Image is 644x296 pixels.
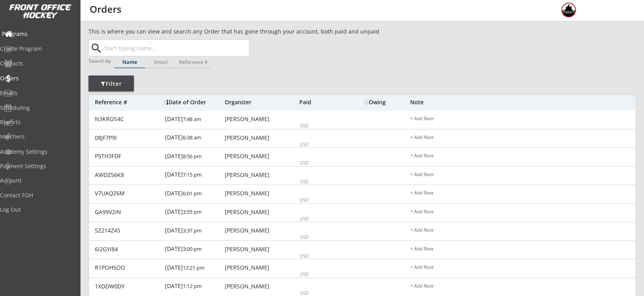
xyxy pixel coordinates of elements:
font: 6:38 am [183,134,201,141]
div: [DATE] [165,148,223,166]
div: P5TH3FDF [95,153,160,159]
font: 3:55 pm [183,208,202,215]
div: [PERSON_NAME] [225,246,297,252]
div: Email [145,60,176,65]
div: V7UAQZ6M [95,191,160,196]
div: [PERSON_NAME] [225,191,297,196]
div: USD [300,197,342,204]
div: + Add Note [410,209,636,216]
div: Reference # [177,60,210,65]
div: + Add Note [410,284,636,290]
div: + Add Note [410,265,636,271]
div: Filter [88,80,134,88]
div: + Add Note [410,228,636,234]
div: [DATE] [165,167,223,185]
font: 3:37 pm [183,227,202,234]
div: N3KROS4C [95,116,160,122]
div: AWDZ56K8 [95,172,160,178]
div: + Add Note [410,246,636,253]
div: Owing [364,99,410,105]
div: Search by [89,58,112,64]
div: [PERSON_NAME] [225,265,297,270]
div: USD [300,216,342,222]
div: [DATE] [165,259,223,277]
div: Organizer [225,99,297,105]
div: [DATE] [165,278,223,296]
div: Programs [2,31,74,37]
div: SZ214Z45 [95,228,160,233]
div: Name [114,60,145,65]
div: R1POH5OO [95,265,160,270]
div: USD [300,123,342,129]
font: 1:12 pm [183,282,202,290]
div: + Add Note [410,153,636,160]
div: [PERSON_NAME] [225,172,297,178]
font: 8:56 pm [183,153,202,160]
div: This is where you can view and search any Order that has gone through your account, both paid and... [88,28,425,36]
div: USD [300,253,342,260]
div: Date of Order [164,99,223,105]
div: [PERSON_NAME] [225,116,297,122]
input: Start typing name... [102,40,249,56]
div: [DATE] [165,204,223,222]
div: [PERSON_NAME] [225,209,297,215]
div: USD [300,234,342,241]
button: search [90,42,103,55]
div: USD [300,141,342,148]
div: Reference # [95,99,160,105]
font: 6:01 pm [183,190,202,197]
div: 1XDDW0DY [95,284,160,289]
div: [DATE] [165,111,223,129]
div: GA99V2IN [95,209,160,215]
div: 08JF7P9I [95,135,160,141]
div: [DATE] [165,241,223,259]
div: USD [300,271,342,278]
div: [DATE] [165,185,223,203]
div: [PERSON_NAME] [225,153,297,159]
div: [DATE] [165,222,223,240]
div: USD [300,160,342,167]
font: 7:15 pm [183,171,202,178]
div: 6I2GYI84 [95,246,160,252]
font: 3:00 pm [183,245,202,252]
div: + Add Note [410,172,636,179]
font: 7:48 am [183,115,201,123]
div: [PERSON_NAME] [225,228,297,233]
div: + Add Note [410,116,636,123]
div: + Add Note [410,135,636,141]
div: + Add Note [410,191,636,197]
div: [PERSON_NAME] [225,284,297,289]
font: 12:21 pm [183,264,204,271]
div: [PERSON_NAME] [225,135,297,141]
div: USD [300,179,342,185]
div: [DATE] [165,129,223,147]
div: Paid [299,99,342,105]
div: Note [410,99,636,105]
